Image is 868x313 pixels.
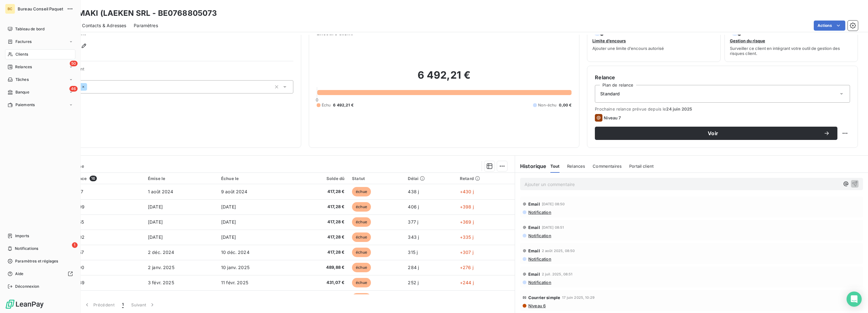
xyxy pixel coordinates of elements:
span: Prochaine relance prévue depuis le [595,106,850,111]
span: Paramètres [134,22,158,29]
span: Niveau 6 [528,303,546,308]
span: 0 [316,97,318,102]
button: Voir [595,127,837,140]
span: 431,07 € [297,280,344,286]
h6: Relance [595,74,850,81]
span: Tableau de bord [15,26,44,32]
span: Notification [528,280,551,285]
span: échue [352,232,371,242]
div: Émise le [148,176,214,181]
span: Tâches [15,77,29,82]
span: Commentaires [593,164,622,169]
span: Non-échu [538,102,556,108]
span: Déconnexion [15,284,39,289]
span: Niveau 7 [604,115,621,120]
span: Tout [550,164,560,169]
span: [DATE] [221,219,236,225]
span: 1 [122,302,124,308]
button: Suivant [127,298,159,311]
span: [DATE] [148,219,163,225]
span: Email [528,225,540,230]
h3: MAKI MAKI (LAEKEN SRL - BE0768805073 [56,8,217,19]
span: [DATE] [221,204,236,209]
img: Logo LeanPay [5,299,44,309]
span: échue [352,187,371,196]
span: 489,88 € [297,264,344,271]
span: +369 j [460,219,474,225]
span: Paiements [15,102,35,108]
span: 10 déc. 2024 [221,250,249,255]
span: Contacts & Adresses [82,22,126,29]
span: 2 juil. 2025, 08:51 [542,272,573,276]
span: échue [352,293,371,303]
span: Notifications [15,246,38,251]
span: +430 j [460,189,474,194]
span: Gestion du risque [730,38,765,43]
span: Factures [15,39,32,45]
span: Portail client [629,164,654,169]
span: Notification [528,256,551,262]
span: +244 j [460,280,474,285]
span: [DATE] 08:51 [542,226,564,229]
span: 46 [69,86,78,92]
span: Surveiller ce client en intégrant votre outil de gestion des risques client. [730,46,853,56]
span: Bureau Conseil Paquet [18,6,63,11]
span: Imports [15,233,29,239]
span: 0,00 € [559,102,572,108]
span: Voir [602,131,824,136]
span: 284 j [408,265,419,270]
span: échue [352,263,371,272]
span: 417,28 € [297,204,344,210]
div: Référence [65,176,140,181]
div: BC [5,4,15,14]
div: Retard [460,176,511,181]
span: Paramètres et réglages [15,258,58,264]
span: 417,28 € [297,219,344,225]
span: Email [528,248,540,253]
span: Notification [528,210,551,215]
span: échue [352,248,371,257]
div: Statut [352,176,400,181]
span: 438 j [408,189,419,194]
button: Gestion du risqueSurveiller ce client en intégrant votre outil de gestion des risques client. [724,21,858,62]
span: Standard [600,91,620,97]
span: 17 juin 2025, 10:29 [562,296,595,299]
span: 315 j [408,250,418,255]
span: 16 [90,176,97,181]
span: [DATE] 08:50 [542,202,565,206]
button: Actions [814,21,845,31]
h2: 6 492,21 € [317,69,572,88]
span: 24 juin 2025 [666,106,692,111]
span: échue [352,217,371,227]
span: 1 août 2024 [148,189,173,194]
span: 10 janv. 2025 [221,265,249,270]
span: 2 déc. 2024 [148,250,174,255]
span: +307 j [460,250,473,255]
button: Limite d’encoursAjouter une limite d’encours autorisé [587,21,720,62]
span: Email [528,202,540,207]
span: Notification [528,233,551,238]
span: 9 août 2024 [221,189,248,194]
span: 406 j [408,204,419,209]
span: [DATE] [221,234,236,240]
span: Clients [15,51,28,57]
span: [DATE] [148,234,163,240]
button: Précédent [80,298,118,311]
span: 417,28 € [297,234,344,240]
span: 2 janv. 2025 [148,265,174,270]
span: échue [352,202,371,212]
span: [DATE] [148,204,163,209]
span: Email [528,272,540,277]
span: 343 j [408,234,419,240]
span: Propriétés Client [51,66,293,75]
span: 3 févr. 2025 [148,280,174,285]
span: Relances [15,64,32,70]
div: Solde dû [297,176,344,181]
span: 417,28 € [297,189,344,195]
h6: Historique [515,162,547,170]
span: 1 [72,242,78,248]
span: 417,28 € [297,249,344,256]
input: Ajouter une valeur [87,84,92,90]
span: Échu [322,102,331,108]
span: 2 août 2025, 08:50 [542,249,575,253]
